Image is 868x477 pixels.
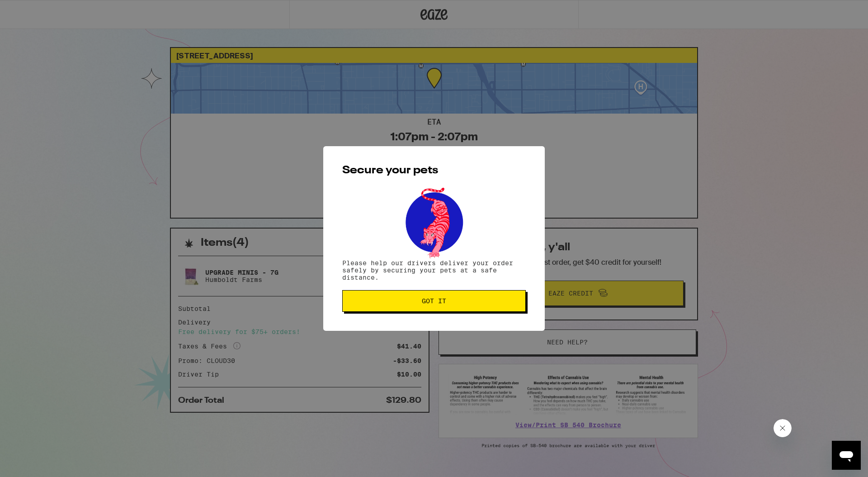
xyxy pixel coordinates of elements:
span: Got it [422,298,446,304]
span: Hi. Need any help? [5,6,65,14]
p: Please help our drivers deliver your order safely by securing your pets at a safe distance. [342,259,526,281]
iframe: Button to launch messaging window [832,441,861,470]
img: pets [397,185,471,259]
button: Got it [342,290,526,312]
h2: Secure your pets [342,165,526,176]
iframe: Close message [774,419,792,437]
